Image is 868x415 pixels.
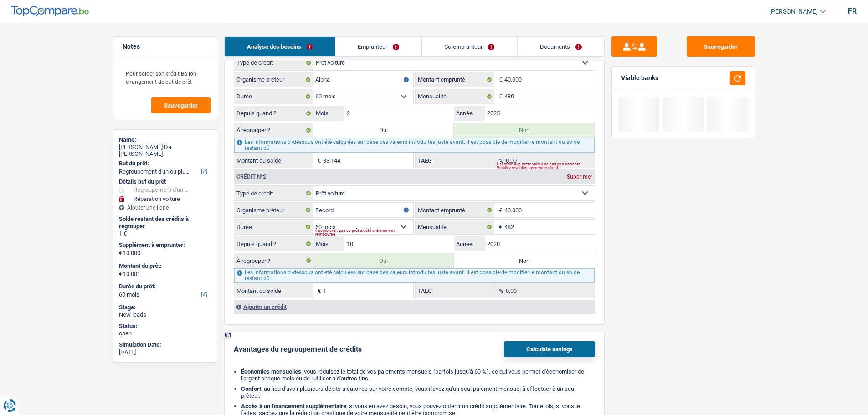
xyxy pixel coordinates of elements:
[313,283,323,298] span: €
[119,241,210,249] label: Supplément à emprunter:
[119,136,211,143] div: Name:
[234,106,313,121] label: Depuis quand ?
[769,8,818,15] span: [PERSON_NAME]
[234,186,313,200] label: Type de crédit
[119,160,210,167] label: But du prêt:
[119,178,211,185] div: Détails but du prêt
[119,250,122,257] span: €
[762,4,826,19] a: [PERSON_NAME]
[494,203,504,217] span: €
[119,271,122,278] span: €
[335,37,421,56] a: Emprunteur
[518,37,604,56] a: Documents
[494,283,506,298] span: %
[151,97,211,113] button: Sauvegarder
[241,368,595,382] li: : vous réduisez le total de vos paiements mensuels (parfois jusqu'à 60 %), ce qui vous permet d'é...
[494,72,504,87] span: €
[454,236,485,251] label: Année
[119,143,211,158] div: [PERSON_NAME] Da [PERSON_NAME]
[565,174,595,179] div: Supprimer
[123,43,208,51] h5: Notes
[344,236,454,251] input: MM
[241,385,595,399] li: : au lieu d'avoir plusieurs débits aléatoires sur votre compte, vous n'avez qu'un seul paiement m...
[119,205,211,211] div: Ajouter une ligne
[119,304,211,311] div: Stage:
[119,262,210,270] label: Montant du prêt:
[234,123,313,138] label: À regrouper ?
[416,153,494,168] label: TAEG
[234,345,362,354] div: Avantages du regroupement de crédits
[416,72,494,87] label: Montant emprunté
[241,368,301,375] b: Économies mensuelles
[234,153,313,168] label: Montant du solde
[416,220,494,234] label: Mensualité
[313,153,323,168] span: €
[234,220,313,234] label: Durée
[234,283,313,298] label: Montant du solde
[494,153,506,168] span: %
[497,164,595,168] div: Il semble que cette valeur ne soit pas correcte. Veuillez revérifier avec votre client.
[241,385,261,392] b: Confort
[119,341,211,348] div: Simulation Date:
[621,74,658,82] div: Viable banks
[225,37,335,56] a: Analyse des besoins
[315,231,413,234] div: Il semblerait que ce prêt ait été entièrement remboursé
[313,236,344,251] label: Mois
[416,283,494,298] label: TAEG
[494,220,504,234] span: €
[164,102,198,108] span: Sauvegarder
[454,253,595,268] label: Non
[119,348,211,356] div: [DATE]
[344,106,454,121] input: MM
[313,123,454,138] label: Oui
[313,253,454,268] label: Oui
[234,174,268,179] div: Crédit nº2
[234,300,595,313] div: Ajouter un crédit
[234,253,313,268] label: À regrouper ?
[485,106,595,121] input: AAAA
[454,106,485,121] label: Année
[234,72,313,87] label: Organisme prêteur
[687,36,755,57] button: Sauvegarder
[119,230,211,237] div: 1 €
[234,56,313,70] label: Type de crédit
[313,106,344,121] label: Mois
[234,268,595,283] div: Les informations ci-dessous ont été calculées sur base des valeurs introduites juste avant. Il es...
[494,89,504,104] span: €
[234,89,313,104] label: Durée
[11,6,89,17] img: TopCompare Logo
[119,323,211,330] div: Status:
[848,7,857,15] div: fr
[234,138,595,153] div: Les informations ci-dessous ont été calculées sur base des valeurs introduites juste avant. Il es...
[416,203,494,217] label: Montant emprunté
[241,403,346,410] b: Accès à un financement supplémentaire
[119,330,211,337] div: open
[416,89,494,104] label: Mensualité
[119,283,210,290] label: Durée du prêt:
[234,236,313,251] label: Depuis quand ?
[225,332,231,339] div: 6.1
[504,341,595,357] button: Calculate savings
[485,236,595,251] input: AAAA
[119,311,211,318] div: New leads
[234,203,313,217] label: Organisme prêteur
[454,123,595,138] label: Non
[422,37,517,56] a: Co-emprunteur
[119,215,211,230] div: Solde restant des crédits à regrouper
